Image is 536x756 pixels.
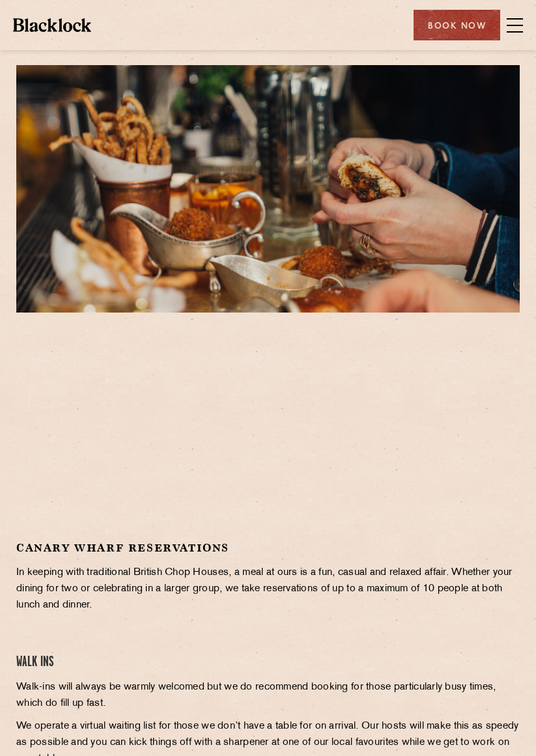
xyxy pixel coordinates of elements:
iframe: OpenTable make booking widget [195,332,341,528]
div: Book Now [414,10,500,40]
h2: Canary Wharf Reservations [16,541,520,555]
img: BL_Textured_Logo-footer-cropped.svg [13,18,91,31]
p: In keeping with traditional British Chop Houses, a meal at ours is a fun, casual and relaxed affa... [16,565,520,613]
h4: Walk Ins [16,654,520,671]
p: Walk-ins will always be warmly welcomed but we do recommend booking for those particularly busy t... [16,679,520,712]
